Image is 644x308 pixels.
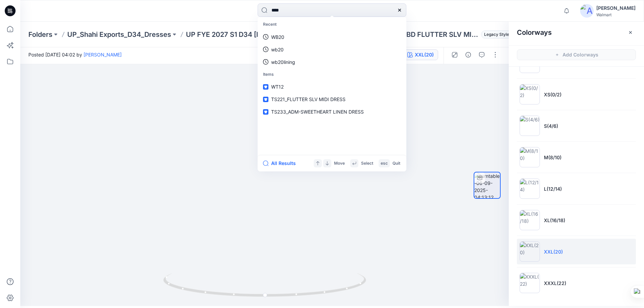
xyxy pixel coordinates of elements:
[544,154,562,161] p: M(8/10)
[520,147,540,167] img: M(8/10)
[580,4,594,18] img: avatar
[463,49,474,60] button: Details
[481,30,512,39] span: Legacy Style
[520,84,540,104] img: XS(0/2)
[263,159,300,167] button: All Results
[520,116,540,136] img: S(4/6)
[271,84,284,90] span: WT12
[361,160,373,167] p: Select
[544,280,566,287] p: XXXL(22)
[259,43,405,56] a: wb20
[271,46,284,53] p: wb20
[259,105,405,118] a: TS233_ADM-SWEETHEART LINEN DRESS
[259,31,405,43] a: WB20
[259,80,405,93] a: WT12
[544,91,562,98] p: XS(0/2)
[84,52,122,57] a: [PERSON_NAME]
[520,241,540,262] img: XXL(20)
[415,51,434,58] div: XXL(20)
[544,217,565,224] p: XL(16/18)
[259,93,405,105] a: TS221_FLUTTER SLV MIDI DRESS
[259,56,405,68] a: wb20lining
[544,248,563,255] p: XXL(20)
[271,96,345,102] span: TS221_FLUTTER SLV MIDI DRESS
[381,160,388,167] p: esc
[520,273,540,293] img: XXXL(22)
[259,68,405,81] p: Items
[392,160,400,167] p: Quit
[596,12,636,17] div: Walmart
[544,185,562,192] p: L(12/14)
[259,18,405,31] p: Recent
[339,30,478,39] p: 16495_SIZE SET_FLTBD FLUTTER SLV MIDI DRESS
[271,58,295,66] p: wb20lining
[474,172,500,198] img: turntable-06-09-2025-04:13:12
[186,30,325,39] a: UP FYE 2027 S1 D34 [DEMOGRAPHIC_DATA] Dresses
[596,4,636,12] div: [PERSON_NAME]
[28,30,52,39] a: Folders
[271,33,284,41] p: WB20
[520,179,540,199] img: L(12/14)
[478,30,512,39] button: Legacy Style
[520,210,540,230] img: XL(16/18)
[67,30,171,39] a: UP_Shahi Exports_D34_Dresses
[544,122,558,129] p: S(4/6)
[334,160,345,167] p: Move
[403,49,438,60] button: XXL(20)
[271,109,364,115] span: TS233_ADM-SWEETHEART LINEN DRESS
[28,51,122,58] span: Posted [DATE] 04:02 by
[517,28,552,37] h2: Colorways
